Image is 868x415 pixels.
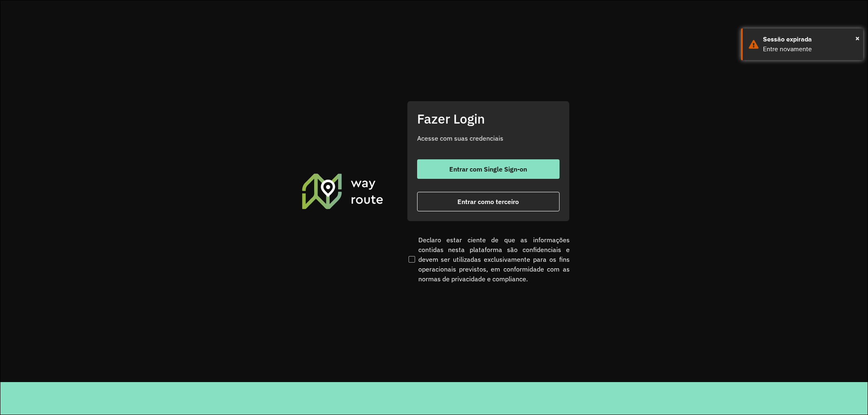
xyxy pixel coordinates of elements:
[855,32,859,44] span: ×
[449,166,527,172] span: Entrar com Single Sign-on
[457,198,519,205] span: Entrar como terceiro
[763,35,857,44] div: Sessão expirada
[417,111,560,126] h2: Fazer Login
[301,172,385,210] img: Roteirizador AmbevTech
[407,235,570,284] label: Declaro estar ciente de que as informações contidas nesta plataforma são confidenciais e devem se...
[417,192,560,211] button: button
[417,159,560,179] button: button
[417,133,560,143] p: Acesse com suas credenciais
[855,32,859,44] button: Close
[763,44,857,54] div: Entre novamente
